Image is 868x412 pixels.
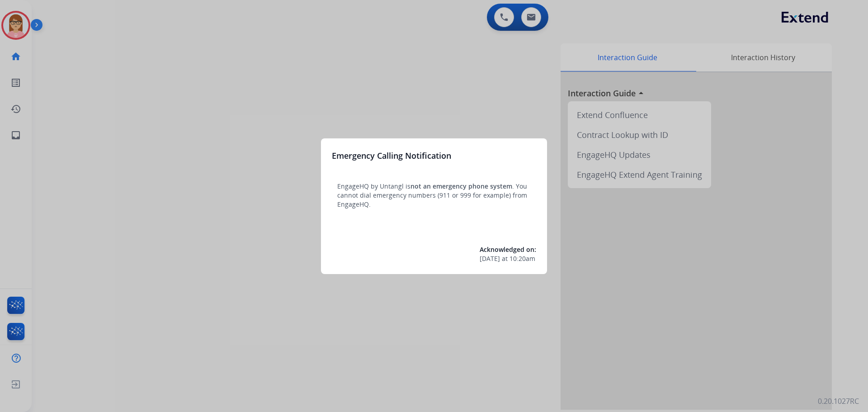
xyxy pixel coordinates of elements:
[480,254,536,263] div: at
[480,254,500,263] span: [DATE]
[410,182,512,190] span: not an emergency phone system
[332,149,451,162] h3: Emergency Calling Notification
[480,245,536,254] span: Acknowledged on:
[509,254,535,263] span: 10:20am
[818,396,859,407] p: 0.20.1027RC
[337,182,531,209] p: EngageHQ by Untangl is . You cannot dial emergency numbers (911 or 999 for example) from EngageHQ.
